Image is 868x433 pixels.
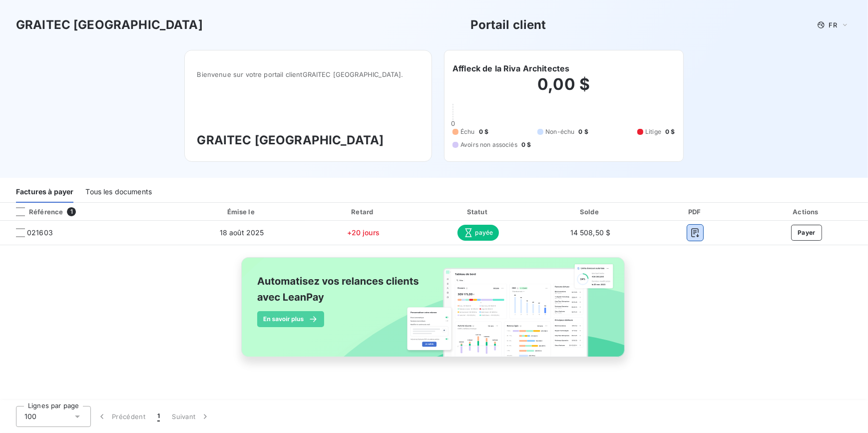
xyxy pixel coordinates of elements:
div: Référence [8,207,63,216]
button: 1 [151,406,166,427]
div: Retard [307,207,420,217]
span: Litige [645,127,661,136]
span: FR [829,21,837,29]
div: Factures à payer [16,182,73,203]
span: 0 [451,119,455,127]
span: 0 $ [578,127,588,136]
span: 0 $ [479,127,488,136]
span: 0 $ [665,127,675,136]
div: PDF [648,207,743,217]
span: 1 [67,207,76,216]
h3: GRAITEC [GEOGRAPHIC_DATA] [197,131,420,149]
span: 18 août 2025 [220,228,264,237]
span: 0 $ [521,140,531,149]
span: 021603 [27,228,53,238]
button: Suivant [166,406,216,427]
div: Émise le [180,207,303,217]
span: 14 508,50 $ [570,228,611,237]
div: Tous les documents [85,182,152,203]
h2: 0,00 $ [452,74,675,104]
span: Non-échu [545,127,574,136]
button: Payer [791,225,822,241]
span: 100 [24,412,36,422]
div: Solde [537,207,644,217]
div: Actions [747,207,866,217]
span: +20 jours [347,228,380,237]
span: payée [457,225,499,241]
button: Précédent [91,406,151,427]
span: Échu [460,127,475,136]
h3: GRAITEC [GEOGRAPHIC_DATA] [16,16,203,34]
span: 1 [157,412,160,422]
h6: Affleck de la Riva Architectes [452,62,570,74]
img: banner [232,251,636,374]
span: Bienvenue sur votre portail client GRAITEC [GEOGRAPHIC_DATA] . [197,70,420,78]
span: Avoirs non associés [460,140,517,149]
div: Statut [424,207,533,217]
h3: Portail client [470,16,546,34]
